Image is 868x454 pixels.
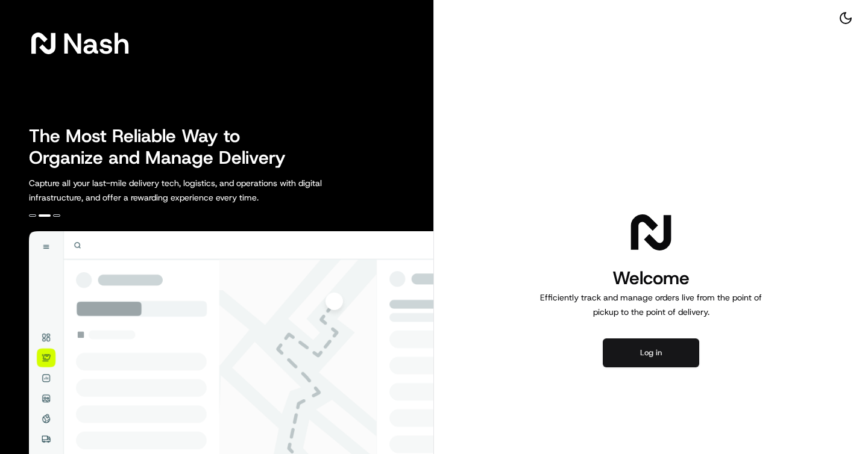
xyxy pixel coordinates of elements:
p: Capture all your last-mile delivery tech, logistics, and operations with digital infrastructure, ... [29,176,376,205]
span: Nash [63,31,130,55]
button: Log in [603,338,699,367]
p: Efficiently track and manage orders live from the point of pickup to the point of delivery. [535,290,767,319]
h1: Welcome [535,266,767,290]
h2: The Most Reliable Way to Organize and Manage Delivery [29,125,299,169]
